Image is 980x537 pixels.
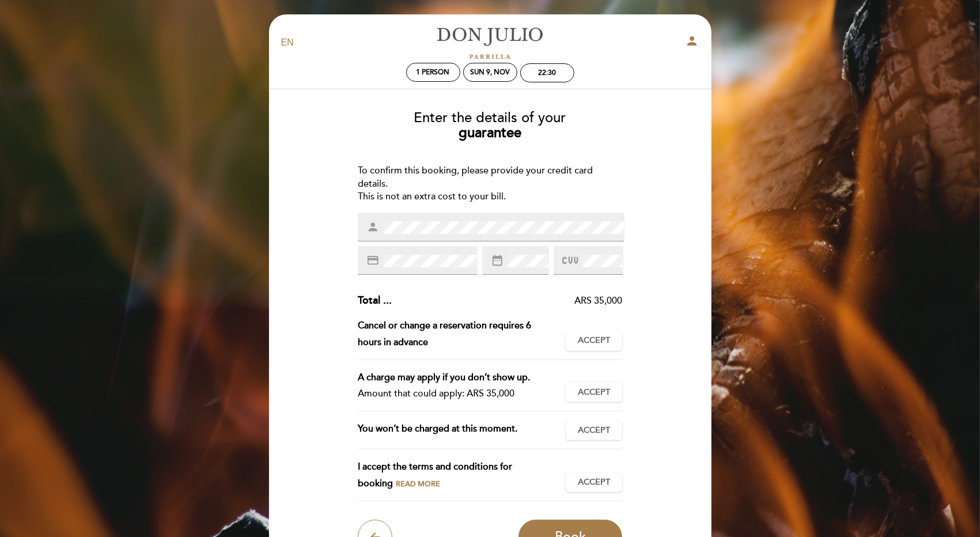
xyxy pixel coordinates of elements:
[366,221,379,233] i: person
[566,383,622,402] button: Accept
[578,335,610,347] span: Accept
[366,254,379,267] i: credit_card
[358,294,392,307] span: Total ...
[578,387,610,399] span: Accept
[358,421,566,440] div: You won’t be charged at this moment.
[418,27,562,59] a: [PERSON_NAME]
[459,124,521,141] b: guarantee
[566,472,622,492] button: Accept
[358,459,566,492] div: I accept the terms and conditions for booking
[358,385,557,402] div: Amount that could apply: ARS 35,000
[686,34,699,48] i: person
[470,68,510,77] div: Sun 9, Nov
[392,294,622,308] div: ARS 35,000
[578,425,610,437] span: Accept
[566,331,622,351] button: Accept
[358,164,622,204] div: To confirm this booking, please provide your credit card details. This is not an extra cost to yo...
[417,68,450,77] span: 1 person
[414,109,566,126] span: Enter the details of your
[578,477,610,489] span: Accept
[358,369,557,386] div: A charge may apply if you don’t show up.
[686,34,699,52] button: person
[538,69,556,77] div: 22:30
[358,317,566,351] div: Cancel or change a reservation requires 6 hours in advance
[396,479,440,489] span: Read more
[566,421,622,440] button: Accept
[491,254,504,267] i: date_range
